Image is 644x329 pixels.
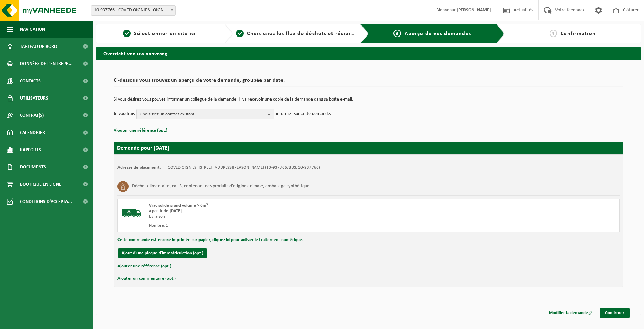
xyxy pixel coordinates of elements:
p: informer sur cette demande. [276,109,331,119]
span: Utilisateurs [20,90,48,107]
strong: [PERSON_NAME] [457,8,491,13]
h3: Déchet alimentaire, cat 3, contenant des produits d'origine animale, emballage synthétique [132,181,309,192]
p: Si vous désirez vous pouvez informer un collègue de la demande. Il va recevoir une copie de la de... [114,97,623,102]
span: Sélectionner un site ici [134,31,196,37]
a: 1Sélectionner un site ici [100,30,219,38]
a: Confirmer [600,308,630,318]
span: 4 [550,30,557,37]
td: COVED OIGNIES, [STREET_ADDRESS][PERSON_NAME] (10-937766/BUS, 10-937766) [168,165,320,171]
span: Tableau de bord [20,38,57,55]
img: BL-SO-LV.png [121,203,142,224]
span: Conditions d'accepta... [20,193,72,210]
span: Choisissez un contact existant [140,109,265,120]
span: Aperçu de vos demandes [405,31,471,37]
iframe: chat widget [3,314,115,329]
span: 10-937766 - COVED OIGNIES - OIGNIES [91,5,176,16]
button: Ajouter un commentaire (opt.) [117,274,176,283]
span: Boutique en ligne [20,176,61,193]
span: Données de l'entrepr... [20,55,73,72]
button: Ajouter une référence (opt.) [114,126,167,135]
span: Documents [20,158,46,176]
div: Nombre: 1 [149,223,396,228]
span: Confirmation [561,31,596,37]
span: 10-937766 - COVED OIGNIES - OIGNIES [91,6,175,15]
div: Livraison [149,214,396,219]
button: Ajouter une référence (opt.) [117,262,171,271]
button: Ajout d'une plaque d'immatriculation (opt.) [118,248,207,258]
strong: à partir de [DATE] [149,209,182,213]
span: Calendrier [20,124,45,141]
span: 1 [123,30,131,37]
button: Choisissez un contact existant [136,109,274,119]
a: Modifier la demande [544,308,598,318]
span: 2 [236,30,244,37]
a: 2Choisissiez les flux de déchets et récipients [236,30,355,38]
span: Contrat(s) [20,107,44,124]
span: 3 [393,30,401,37]
span: Rapports [20,141,41,158]
h2: Ci-dessous vous trouvez un aperçu de votre demande, groupée par date. [114,78,623,87]
span: Choisissiez les flux de déchets et récipients [247,31,362,37]
span: Contacts [20,72,41,90]
span: Navigation [20,21,45,38]
span: Vrac solide grand volume > 6m³ [149,203,208,208]
strong: Adresse de placement: [117,165,161,170]
strong: Demande pour [DATE] [117,145,169,151]
p: Je voudrais [114,109,135,119]
button: Cette commande est encore imprimée sur papier, cliquez ici pour activer le traitement numérique. [117,236,303,245]
h2: Overzicht van uw aanvraag [96,47,641,60]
